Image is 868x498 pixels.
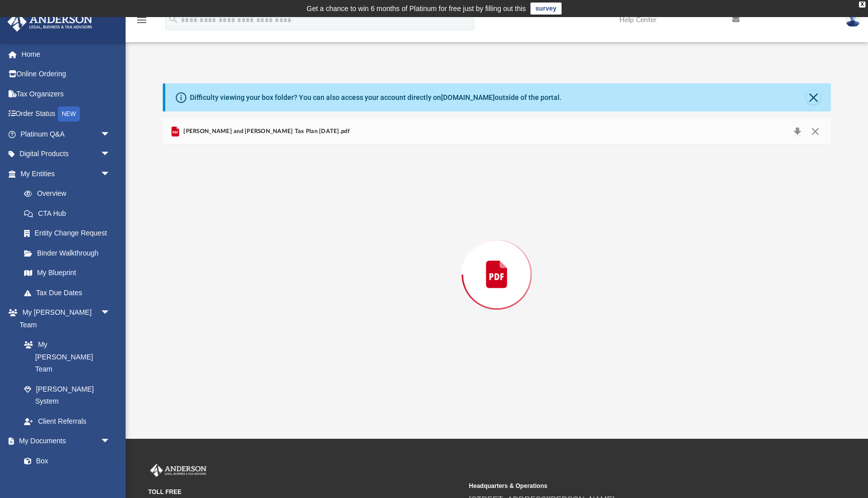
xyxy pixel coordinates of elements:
a: Binder Walkthrough [14,243,126,263]
a: menu [136,19,148,26]
a: Entity Change Request [14,223,126,243]
small: Headquarters & Operations [469,481,783,490]
div: close [859,2,865,8]
a: [PERSON_NAME] System [14,379,121,411]
span: arrow_drop_down [100,431,121,452]
a: Digital Productsarrow_drop_down [7,144,126,164]
span: arrow_drop_down [100,124,121,145]
span: arrow_drop_down [100,164,121,184]
a: My Documentsarrow_drop_down [7,431,121,451]
span: arrow_drop_down [100,144,121,165]
button: Close [806,125,824,139]
i: search [168,14,179,25]
div: NEW [58,106,80,121]
a: survey [530,3,562,15]
a: Home [7,44,126,64]
i: menu [136,14,148,26]
a: Online Ordering [7,64,126,84]
img: User Pic [845,13,860,27]
button: Close [806,90,820,104]
span: arrow_drop_down [100,303,121,323]
img: Anderson Advisors Platinum Portal [148,464,208,477]
button: Download [788,125,806,139]
a: My [PERSON_NAME] Teamarrow_drop_down [7,303,121,335]
a: Tax Organizers [7,84,126,104]
small: TOLL FREE [148,487,462,496]
span: [PERSON_NAME] and [PERSON_NAME] Tax Plan [DATE].pdf [181,127,350,136]
a: My Blueprint [14,263,121,283]
a: Tax Due Dates [14,283,126,303]
a: My [PERSON_NAME] Team [14,335,116,380]
a: Client Referrals [14,411,121,431]
a: Box [14,451,116,471]
div: Difficulty viewing your box folder? You can also access your account directly on outside of the p... [190,92,562,103]
img: Anderson Advisors Platinum Portal [5,12,95,32]
a: My Entitiesarrow_drop_down [7,164,126,184]
a: CTA Hub [14,203,126,223]
div: Get a chance to win 6 months of Platinum for free just by filling out this [306,3,526,15]
a: [DOMAIN_NAME] [441,93,495,101]
a: Overview [14,184,126,204]
a: Platinum Q&Aarrow_drop_down [7,124,126,144]
div: Preview [163,118,831,404]
a: Order StatusNEW [7,104,126,125]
